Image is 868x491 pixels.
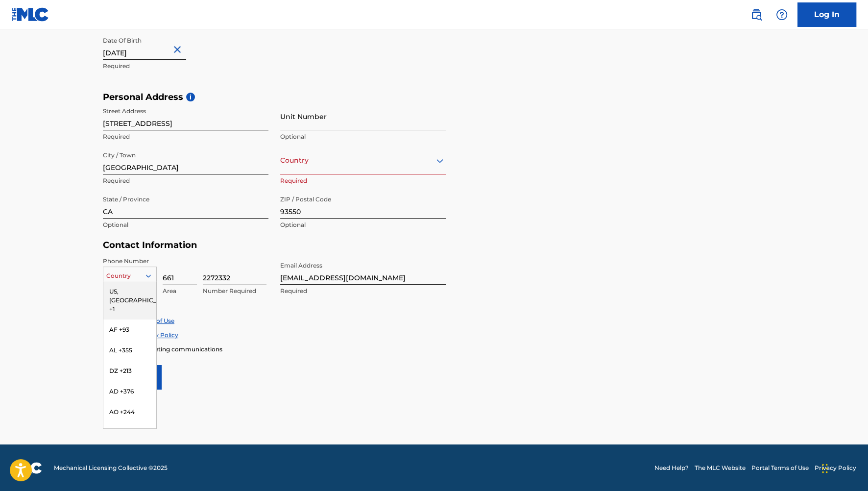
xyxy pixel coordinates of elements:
p: Required [103,176,268,185]
span: i [186,93,195,101]
div: Drag [822,454,828,483]
img: search [750,9,762,21]
h5: Personal Address [103,92,765,103]
a: The MLC Website [695,464,746,472]
p: Optional [280,221,446,229]
div: AF +93 [103,319,156,340]
div: US, [GEOGRAPHIC_DATA] +1 [103,281,156,319]
p: Required [280,287,446,295]
iframe: Chat Widget [819,444,868,491]
div: AL +355 [103,340,156,361]
p: Required [103,132,268,141]
a: Privacy Policy [815,464,856,472]
a: Portal Terms of Use [751,464,809,472]
p: Optional [103,221,268,229]
a: Privacy Policy [137,331,178,339]
p: Number Required [203,287,266,295]
a: Log In [797,2,856,27]
div: Help [772,5,792,25]
div: DZ +213 [103,361,156,381]
p: Required [280,176,446,185]
p: Area [163,287,197,295]
span: Mechanical Licensing Collective © 2025 [54,464,168,472]
div: AI +1264 [103,422,156,443]
h5: Contact Information [103,240,446,251]
a: Public Search [747,5,766,25]
p: Required [103,62,268,71]
div: AD +376 [103,381,156,402]
p: Optional [280,132,446,141]
a: Need Help? [654,464,689,472]
span: Enroll in marketing communications [114,345,222,353]
img: help [776,9,788,21]
div: AO +244 [103,402,156,422]
button: Close [171,35,186,65]
img: logo [12,462,42,474]
img: MLC Logo [12,7,49,22]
